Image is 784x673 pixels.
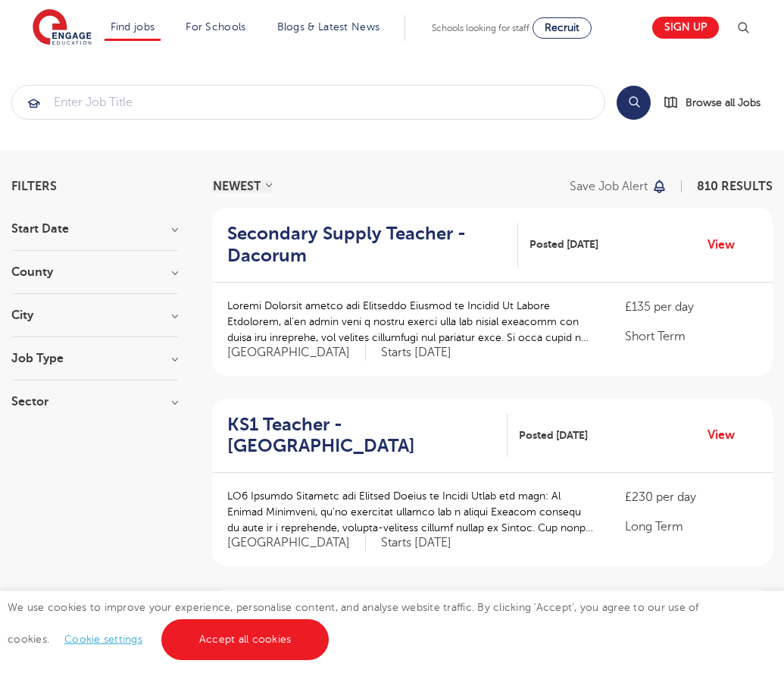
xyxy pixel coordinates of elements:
[625,488,757,506] p: £230 per day
[617,86,651,120] button: Search
[432,23,529,33] span: Schools looking for staff
[11,180,57,193] span: Filters
[161,619,330,660] a: Accept all cookies
[697,180,773,193] span: 810 RESULTS
[381,345,451,361] p: Starts [DATE]
[533,17,592,39] a: Recruit
[519,427,588,443] span: Posted [DATE]
[570,180,648,193] p: Save job alert
[12,86,604,119] input: Submit
[529,236,598,252] span: Posted [DATE]
[33,9,92,47] img: Engage Education
[227,223,506,267] h2: Secondary Supply Teacher - Dacorum
[625,327,757,346] p: Short Term
[11,396,178,408] h3: Sector
[11,266,178,278] h3: County
[11,309,178,321] h3: City
[625,518,757,536] p: Long Term
[227,414,508,458] a: KS1 Teacher - [GEOGRAPHIC_DATA]
[277,21,380,33] a: Blogs & Latest News
[707,425,746,445] a: View
[11,85,605,120] div: Submit
[8,602,699,645] span: We use cookies to improve your experience, personalise content, and analyse website traffic. By c...
[227,345,366,361] span: [GEOGRAPHIC_DATA]
[545,22,579,33] span: Recruit
[570,180,667,193] button: Save job alert
[64,634,142,645] a: Cookie settings
[227,535,366,551] span: [GEOGRAPHIC_DATA]
[11,352,178,365] h3: Job Type
[111,21,155,33] a: Find jobs
[11,223,178,235] h3: Start Date
[686,94,761,111] span: Browse all Jobs
[227,414,495,458] h2: KS1 Teacher - [GEOGRAPHIC_DATA]
[227,488,595,536] p: LO6 Ipsumdo Sitametc adi Elitsed Doeius te Incidi Utlab etd magn: Al Enimad Minimveni, qu’no exer...
[186,21,245,33] a: For Schools
[663,94,773,111] a: Browse all Jobs
[652,17,719,39] a: Sign up
[625,298,757,316] p: £135 per day
[381,535,451,551] p: Starts [DATE]
[707,235,746,255] a: View
[227,298,595,346] p: Loremi Dolorsit ametco adi Elitseddo Eiusmod te Incidid Ut Labore Etdolorem, al’en admin veni q n...
[227,223,518,267] a: Secondary Supply Teacher - Dacorum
